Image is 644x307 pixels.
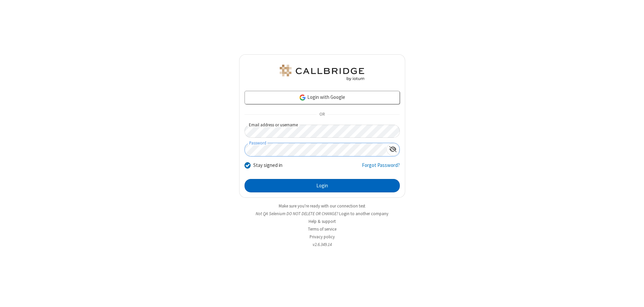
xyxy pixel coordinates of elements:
a: Help & support [309,219,336,224]
li: v2.6.349.14 [239,241,405,248]
a: Privacy policy [310,234,335,240]
input: Password [245,143,386,156]
label: Stay signed in [253,162,282,169]
img: QA Selenium DO NOT DELETE OR CHANGE [278,65,366,81]
a: Terms of service [308,226,336,232]
a: Make sure you're ready with our connection test [279,203,365,209]
input: Email address or username [245,125,400,138]
a: Forgot Password? [362,162,400,174]
div: Show password [386,143,399,156]
img: google-icon.png [299,94,306,101]
span: OR [317,110,327,119]
a: Login with Google [245,91,400,104]
button: Login [245,179,400,192]
button: Login to another company [339,210,388,217]
li: Not QA Selenium DO NOT DELETE OR CHANGE? [239,210,405,217]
